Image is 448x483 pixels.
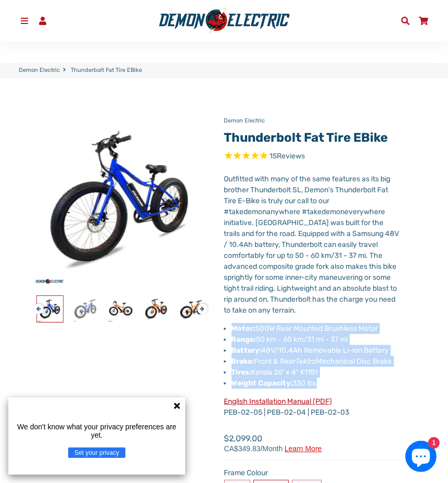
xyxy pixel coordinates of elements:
[296,357,317,366] em: Tektro
[232,345,402,356] li: 48V/10.4Ah Removable Li-ion Battery
[224,432,322,452] span: $2,099.00
[155,7,293,34] img: Demon Electric logo
[197,299,203,311] button: Next
[224,130,388,145] a: Thunderbolt Fat Tire eBike
[232,357,254,366] strong: Brake:
[108,296,134,322] img: Thunderbolt Fat Tire eBike - Demon Electric
[224,175,400,315] span: Outfitted with many of the same features as its big brother Thunderbolt SL, Demon's Thunderbolt F...
[270,152,305,160] span: 15 reviews
[232,323,402,334] li: 500W Rear Mounted Brushless Motor
[224,397,332,406] a: English Installation Manual (PDF)
[232,334,402,345] li: 50 km - 60 km/31 mi - 37 mi
[232,346,262,355] strong: Battery:
[232,324,256,333] strong: Motor:
[19,66,60,75] a: Demon Electric
[178,296,204,322] img: Thunderbolt Fat Tire eBike - Demon Electric
[12,423,181,439] p: We don't know what your privacy preferences are yet.
[232,378,402,389] li: 330 lbs
[224,467,402,478] label: Frame Colour
[224,117,402,126] p: Demon Electric
[402,441,440,475] inbox-online-store-chat: Shopify online store chat
[143,296,169,322] img: Thunderbolt Fat Tire eBike - Demon Electric
[68,448,125,458] button: Set your privacy
[224,396,402,418] p: PEB-02-05 | PEB-02-04 | PEB-02-03
[232,356,402,367] li: Front & Rear Mechanical Disc Brake
[37,296,63,322] img: Thunderbolt Fat Tire eBike - Demon Electric
[232,368,252,377] strong: Tires:
[71,66,142,75] span: Thunderbolt Fat Tire eBike
[232,379,293,388] strong: Weight Capacity:
[232,335,257,344] strong: Range:
[224,151,402,163] span: Rated 4.8 out of 5 stars 15 reviews
[232,367,402,378] li: Kenda 26" x 4" K1151
[277,152,305,160] span: Reviews
[33,299,40,311] button: Previous
[72,296,98,322] img: Thunderbolt Fat Tire eBike - Demon Electric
